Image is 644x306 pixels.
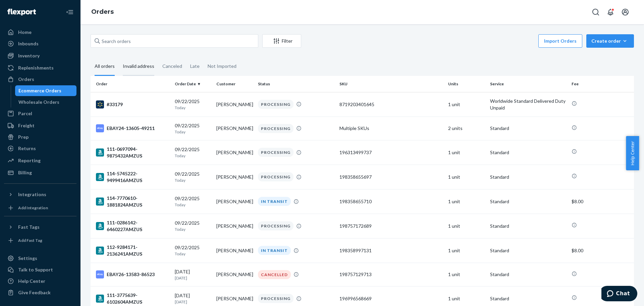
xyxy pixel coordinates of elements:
a: Inventory [4,50,76,61]
div: Reporting [18,157,41,164]
button: Open notifications [604,5,617,19]
a: Replenishments [4,62,76,73]
div: 196996568669 [339,295,443,302]
td: 1 unit [445,263,487,286]
td: [PERSON_NAME] [214,92,255,117]
div: Talk to Support [18,266,53,273]
button: Integrations [4,189,76,200]
div: PROCESSING [258,172,293,181]
div: Invalid address [123,57,154,76]
th: SKU [337,76,445,92]
td: [PERSON_NAME] [214,263,255,286]
div: Replenishments [18,64,54,71]
td: 1 unit [445,189,487,214]
img: Flexport logo [7,9,36,15]
button: Open Search Box [589,5,602,19]
td: Multiple SKUs [337,117,445,140]
div: 09/22/2025 [175,98,211,111]
p: Worldwide Standard Delivered Duty Unpaid [490,98,566,111]
th: Status [255,76,337,92]
div: 111-3775639-6102604AMZUS [96,292,169,305]
div: Orders [18,76,34,83]
div: Returns [18,145,36,152]
div: Fast Tags [18,224,40,230]
button: Open account menu [619,5,632,19]
a: Orders [91,8,114,15]
p: Today [175,251,211,257]
button: Help Center [626,136,639,170]
a: Inbounds [4,38,76,49]
div: PROCESSING [258,221,293,230]
td: 1 unit [445,92,487,117]
p: [DATE] [175,275,211,281]
a: Add Fast Tag [4,235,76,246]
a: Reporting [4,155,76,166]
div: 196313499737 [339,149,443,156]
ol: breadcrumbs [86,2,119,22]
button: Filter [262,34,301,48]
p: Today [175,226,211,232]
button: Give Feedback [4,287,76,298]
div: Home [18,29,32,36]
div: Prep [18,134,29,140]
td: 1 unit [445,165,487,189]
div: [DATE] [175,292,211,305]
a: Prep [4,132,76,142]
div: Late [190,57,200,75]
div: 198358655697 [339,174,443,180]
button: Create order [586,34,634,48]
p: Standard [490,198,566,205]
td: [PERSON_NAME] [214,140,255,165]
p: Today [175,105,211,111]
p: [DATE] [175,299,211,305]
div: PROCESSING [258,100,293,109]
div: PROCESSING [258,294,293,303]
div: EBAY24-13605-49211 [96,124,169,132]
button: Talk to Support [4,264,76,275]
div: EBAY26-13583-86523 [96,270,169,278]
div: PROCESSING [258,124,293,133]
div: Integrations [18,191,46,198]
div: Ecommerce Orders [18,87,61,94]
td: [PERSON_NAME] [214,165,255,189]
td: $8.00 [569,238,634,263]
div: Billing [18,169,32,176]
div: Inventory [18,52,40,59]
td: 1 unit [445,238,487,263]
a: Orders [4,74,76,85]
td: [PERSON_NAME] [214,117,255,140]
div: Wholesale Orders [18,99,59,105]
a: Settings [4,253,76,264]
td: 2 units [445,117,487,140]
div: CANCELLED [258,270,291,279]
div: Freight [18,122,35,129]
div: 114-7770610-1881824AMZUS [96,195,169,208]
th: Fee [569,76,634,92]
td: [PERSON_NAME] [214,238,255,263]
p: Today [175,153,211,159]
input: Search orders [91,34,258,48]
td: [PERSON_NAME] [214,189,255,214]
div: Inbounds [18,40,39,47]
div: 198358997131 [339,247,443,254]
a: Freight [4,120,76,131]
p: Standard [490,295,566,302]
div: Help Center [18,278,45,285]
div: 114-5745222-9499416AMZUS [96,170,169,184]
div: 198358655710 [339,198,443,205]
p: Standard [490,247,566,254]
div: 09/22/2025 [175,171,211,183]
div: 09/22/2025 [175,195,211,208]
td: 1 unit [445,214,487,238]
div: 8719203401645 [339,101,443,108]
div: PROCESSING [258,148,293,157]
a: Billing [4,167,76,178]
div: Create order [591,38,629,44]
div: 111-0697094-9875432AMZUS [96,146,169,159]
p: Standard [490,149,566,156]
p: Today [175,177,211,183]
p: Standard [490,174,566,180]
div: Filter [263,38,301,44]
td: $8.00 [569,189,634,214]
